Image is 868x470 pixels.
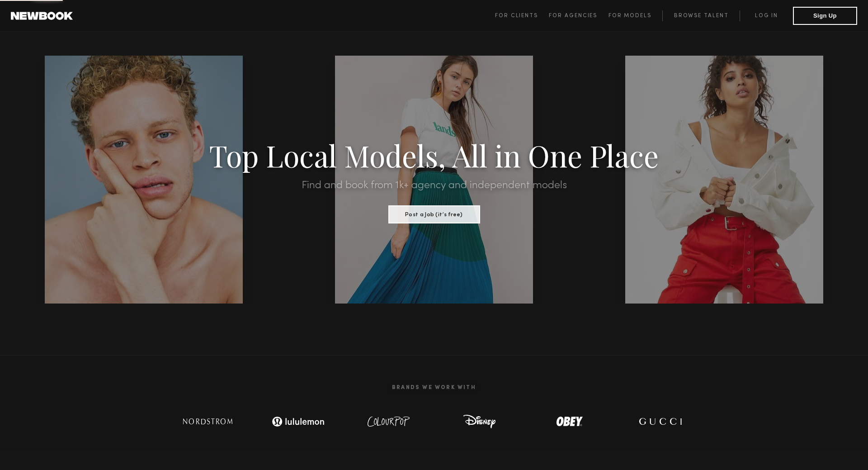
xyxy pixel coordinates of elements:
button: Post a Job (it’s free) [388,205,480,223]
h2: Find and book from 1k+ agency and independent models [65,180,803,191]
a: Post a Job (it’s free) [388,209,480,218]
img: logo-lulu.svg [267,413,330,431]
img: logo-nordstrom.svg [176,413,240,431]
a: Log in [740,10,793,21]
img: logo-disney.svg [450,413,509,431]
span: For Agencies [549,13,597,19]
img: logo-colour-pop.svg [359,413,418,431]
img: logo-gucci.svg [631,413,689,431]
a: For Clients [495,10,549,21]
h1: Top Local Models, All in One Place [65,141,803,169]
span: For Clients [495,13,538,19]
span: For Models [609,13,651,19]
button: Sign Up [793,7,857,25]
a: Browse Talent [662,10,740,21]
a: For Agencies [549,10,608,21]
img: logo-obey.svg [540,413,599,431]
h2: Brands We Work With [163,374,705,402]
a: For Models [609,10,663,21]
